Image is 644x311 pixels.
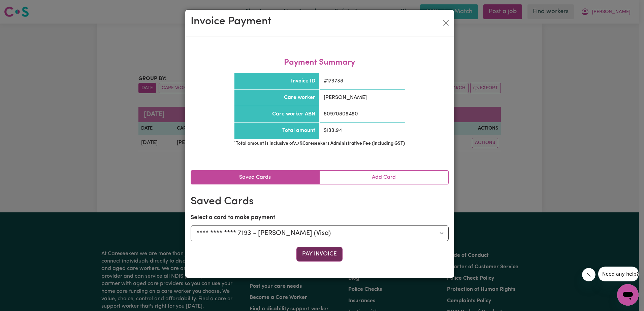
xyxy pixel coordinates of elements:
[320,106,405,123] td: 80970809490
[441,18,451,28] button: Close
[191,213,275,222] label: Select a card to make payment
[296,247,343,262] button: Pay Invoice
[234,123,320,139] th: Total amount
[191,195,449,208] h2: Saved Cards
[234,73,320,90] th: Invoice ID
[582,268,595,281] iframe: Close message
[320,123,405,139] td: $ 133.94
[617,284,639,306] iframe: Button to launch messaging window
[598,267,639,281] iframe: Message from company
[191,171,320,184] a: Saved Cards
[320,73,405,90] td: # 173738
[4,5,41,10] span: Need any help?
[234,106,320,123] th: Care worker ABN
[320,90,405,106] td: [PERSON_NAME]
[320,171,448,184] a: Add Card
[234,53,405,73] caption: Payment Summary
[191,15,271,28] h2: Invoice Payment
[234,90,320,106] th: Care worker
[234,139,405,149] td: Total amount is inclusive of 7.7 % Careseekers Administrative Fee (including GST)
